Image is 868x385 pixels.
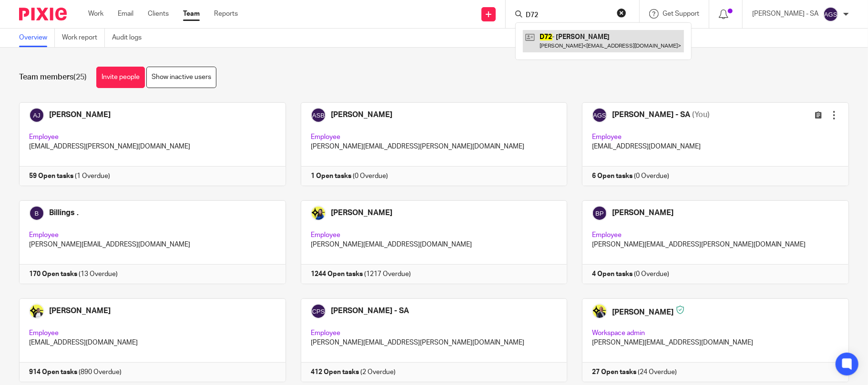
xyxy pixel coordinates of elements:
[146,67,216,88] a: Show inactive users
[663,10,699,17] span: Get Support
[148,9,169,19] a: Clients
[73,73,87,81] span: (25)
[19,29,55,47] a: Overview
[62,29,105,47] a: Work report
[617,8,626,18] button: Clear
[214,9,238,19] a: Reports
[19,72,87,82] h1: Team members
[118,9,133,19] a: Email
[525,11,611,20] input: Search
[752,9,818,19] p: [PERSON_NAME] - SA
[19,8,67,20] img: Pixie
[96,67,145,88] a: Invite people
[183,9,200,19] a: Team
[112,29,149,47] a: Audit logs
[823,7,838,22] img: svg%3E
[88,9,103,19] a: Work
